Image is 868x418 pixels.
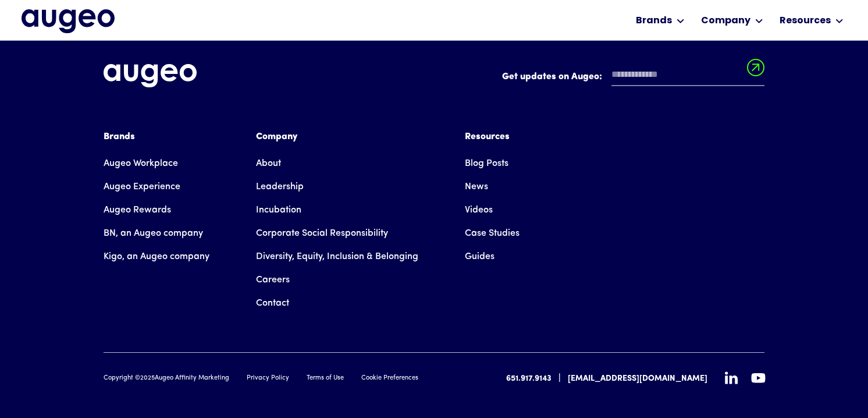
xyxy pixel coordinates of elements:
div: Company [256,130,418,144]
a: Privacy Policy [247,374,289,384]
a: Contact [256,292,289,315]
a: Augeo Rewards [104,199,171,222]
a: Leadership [256,175,304,199]
div: Resources [780,14,831,28]
a: Kigo, an Augeo company [104,245,209,268]
a: Diversity, Equity, Inclusion & Belonging [256,245,418,268]
a: Careers [256,268,290,292]
a: Guides [465,245,495,268]
div: Brands [104,130,209,144]
label: Get updates on Augeo: [502,70,602,84]
div: Copyright © Augeo Affinity Marketing [104,374,229,384]
div: Resources [465,130,520,144]
a: Cookie Preferences [361,374,418,384]
a: 651.917.9143 [506,373,552,385]
div: Company [701,14,750,28]
a: home [22,9,115,33]
span: 2025 [140,375,155,381]
div: | [558,371,561,385]
a: Terms of Use [307,374,344,384]
a: Case Studies [465,222,520,245]
a: Corporate Social Responsibility [256,222,388,245]
form: Email Form [502,64,764,92]
a: BN, an Augeo company [104,222,203,245]
img: Augeo's full logo in midnight blue. [22,9,115,33]
a: Blog Posts [465,152,508,175]
a: Videos [465,199,493,222]
a: [EMAIL_ADDRESS][DOMAIN_NAME] [568,373,707,385]
a: News [465,175,488,199]
a: About [256,152,281,175]
a: Augeo Experience [104,175,180,199]
input: Submit [747,59,764,83]
a: Incubation [256,199,301,222]
a: Augeo Workplace [104,152,178,175]
div: Brands [636,14,672,28]
img: Augeo's full logo in white. [104,64,197,88]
